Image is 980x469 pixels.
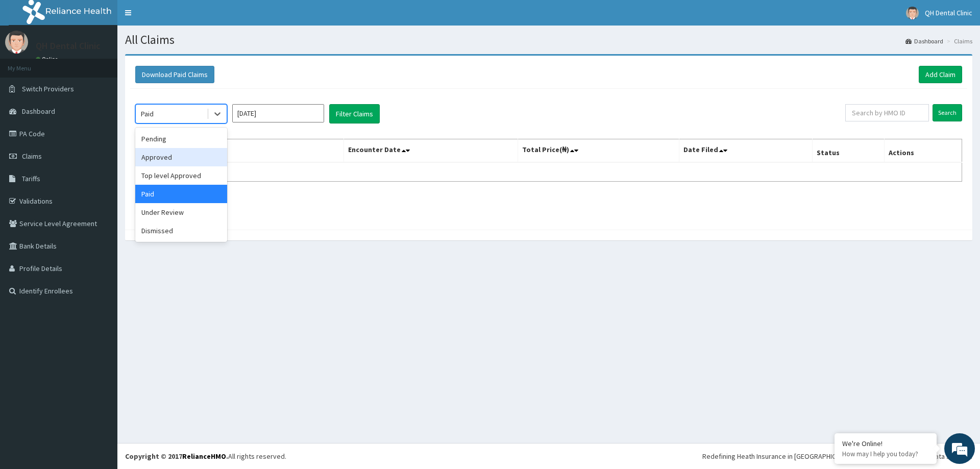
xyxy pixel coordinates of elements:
[232,104,324,122] input: Select Month and Year
[842,450,929,458] p: How may I help you today?
[135,203,227,221] div: Under Review
[329,104,380,124] button: Filter Claims
[135,221,227,240] div: Dismissed
[135,66,214,83] button: Download Paid Claims
[884,139,962,163] th: Actions
[22,107,55,116] span: Dashboard
[141,109,154,119] div: Paid
[845,104,929,121] input: Search by HMO ID
[933,104,962,121] input: Search
[135,148,227,166] div: Approved
[925,8,972,17] span: QH Dental Clinic
[182,452,226,461] a: RelianceHMO
[135,166,227,185] div: Top level Approved
[135,130,227,148] div: Pending
[135,185,227,203] div: Paid
[53,57,171,70] div: Chat with us now
[679,139,812,163] th: Date Filed
[125,33,972,46] h1: All Claims
[19,51,41,77] img: d_794563401_company_1708531726252_794563401
[344,139,518,163] th: Encounter Date
[125,452,228,461] strong: Copyright © 2017 .
[842,439,929,448] div: We're Online!
[22,152,42,161] span: Claims
[22,84,74,93] span: Switch Providers
[906,7,919,19] img: User Image
[905,37,943,45] a: Dashboard
[944,37,972,45] li: Claims
[117,443,980,469] footer: All rights reserved.
[36,56,60,63] a: Online
[36,41,101,51] p: QH Dental Clinic
[136,139,344,163] th: Name
[919,66,962,83] a: Add Claim
[5,31,28,54] img: User Image
[812,139,884,163] th: Status
[167,5,192,30] div: Minimize live chat window
[702,451,972,461] div: Redefining Heath Insurance in [GEOGRAPHIC_DATA] using Telemedicine and Data Science!
[22,174,40,183] span: Tariffs
[59,129,141,232] span: We're online!
[5,279,194,314] textarea: Type your message and hit 'Enter'
[518,139,679,163] th: Total Price(₦)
